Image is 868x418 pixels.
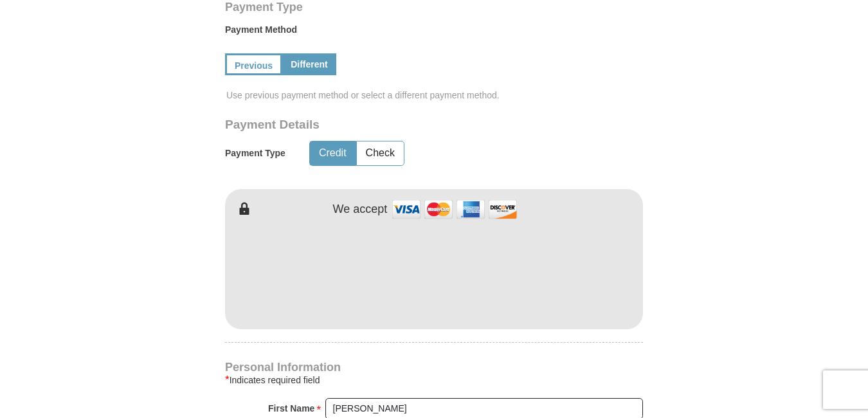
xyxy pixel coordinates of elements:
[226,89,644,102] span: Use previous payment method or select a different payment method.
[225,2,643,12] h4: Payment Type
[310,141,356,165] button: Credit
[390,195,519,223] img: credit cards accepted
[225,53,282,75] a: Previous
[357,141,404,165] button: Check
[282,53,336,75] a: Different
[225,118,553,132] h3: Payment Details
[333,203,388,217] h4: We accept
[225,372,643,388] div: Indicates required field
[225,148,285,159] h5: Payment Type
[225,362,643,372] h4: Personal Information
[268,399,314,417] strong: First Name
[225,23,643,42] label: Payment Method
